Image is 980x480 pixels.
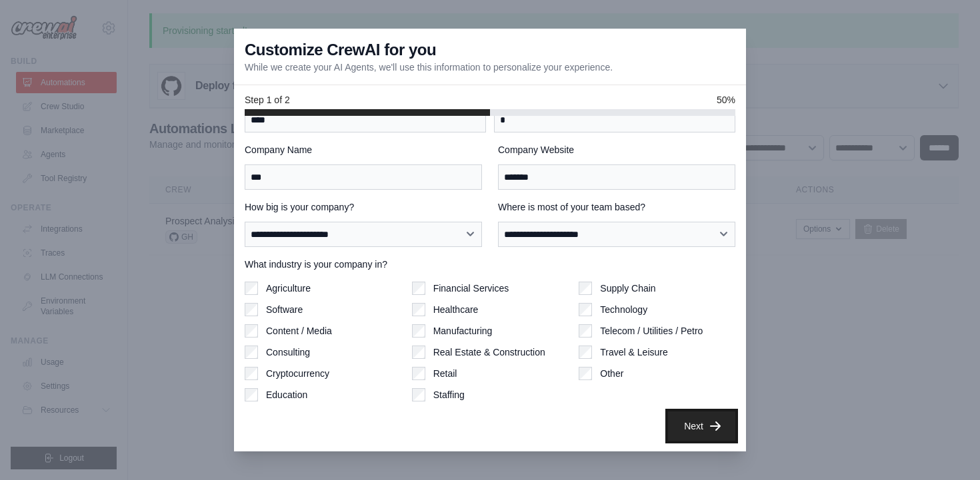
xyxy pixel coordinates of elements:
[266,346,310,359] label: Consulting
[433,367,457,380] label: Retail
[245,61,613,74] p: While we create your AI Agents, we'll use this information to personalize your experience.
[433,303,479,316] label: Healthcare
[600,367,623,380] label: Other
[668,411,735,441] button: Next
[266,324,332,338] label: Content / Media
[717,93,735,107] span: 50%
[266,388,307,401] label: Education
[433,282,509,295] label: Financial Services
[245,258,735,271] label: What industry is your company in?
[433,324,493,338] label: Manufacturing
[433,346,545,359] label: Real Estate & Construction
[266,367,329,380] label: Cryptocurrency
[600,324,703,338] label: Telecom / Utilities / Petro
[245,143,482,156] label: Company Name
[433,388,465,401] label: Staffing
[600,303,647,316] label: Technology
[266,303,303,316] label: Software
[600,282,655,295] label: Supply Chain
[245,93,290,107] span: Step 1 of 2
[245,200,482,214] label: How big is your company?
[498,200,735,214] label: Where is most of your team based?
[245,39,436,61] h3: Customize CrewAI for you
[498,143,735,156] label: Company Website
[266,282,311,295] label: Agriculture
[600,346,667,359] label: Travel & Leisure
